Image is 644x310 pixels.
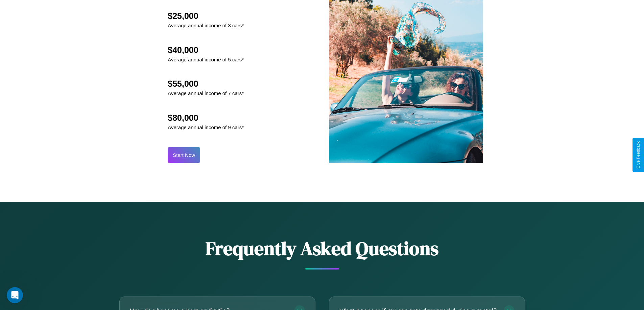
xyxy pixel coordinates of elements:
[7,287,23,303] iframe: Intercom live chat
[168,45,244,55] h2: $40,000
[119,235,525,261] h2: Frequently Asked Questions
[168,11,244,21] h2: $25,000
[168,55,244,64] p: Average annual income of 5 cars*
[168,147,200,163] button: Start Now
[168,89,244,98] p: Average annual income of 7 cars*
[168,113,244,123] h2: $80,000
[168,123,244,132] p: Average annual income of 9 cars*
[168,21,244,30] p: Average annual income of 3 cars*
[636,141,641,169] div: Give Feedback
[168,79,244,89] h2: $55,000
